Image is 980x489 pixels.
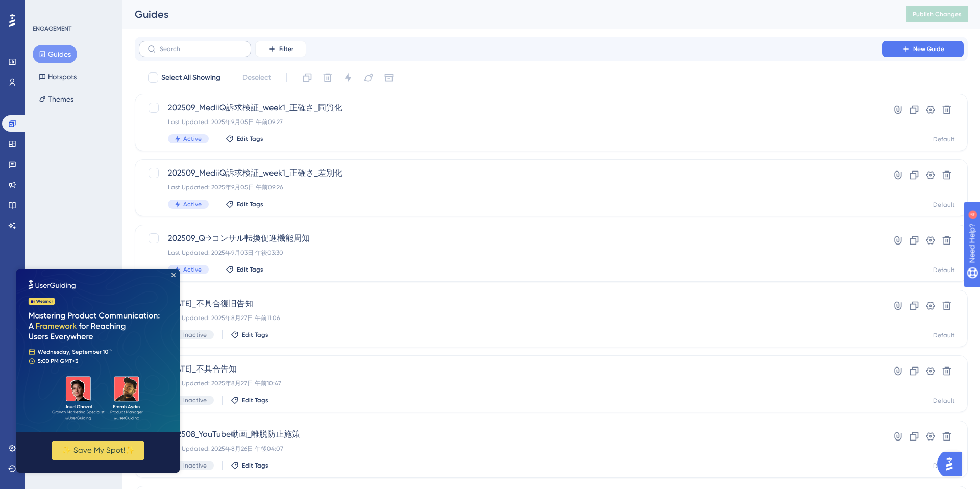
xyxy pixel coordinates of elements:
[882,41,964,57] button: New Guide
[226,200,263,208] button: Edit Tags
[168,363,853,375] span: [DATE]_不具合告知
[183,265,202,274] span: Active
[183,135,202,143] span: Active
[168,314,853,322] div: Last Updated: 2025年8月27日 午前11:06
[226,135,263,143] button: Edit Tags
[906,6,968,22] button: Publish Changes
[168,249,853,257] div: Last Updated: 2025年9月03日 午後03:30
[168,445,853,453] div: Last Updated: 2025年8月26日 午後04:07
[913,10,962,18] span: Publish Changes
[255,41,306,57] button: Filter
[161,71,220,84] span: Select All Showing
[233,68,280,87] button: Deselect
[168,102,853,114] span: 202509_MediiQ訴求検証_week1_正確さ_同質化
[933,397,955,405] div: Default
[933,462,955,470] div: Default
[933,266,955,274] div: Default
[35,172,128,191] button: ✨ Save My Spot!✨
[168,167,853,179] span: 202509_MediiQ訴求検証_week1_正確さ_差別化
[937,449,968,479] iframe: UserGuiding AI Assistant Launcher
[237,265,263,274] span: Edit Tags
[242,71,271,84] span: Deselect
[168,428,853,441] span: 202508_YouTube動画_離脱防止施策
[183,396,207,404] span: Inactive
[933,201,955,209] div: Default
[168,183,853,191] div: Last Updated: 2025年9月05日 午前09:26
[168,379,853,387] div: Last Updated: 2025年8月27日 午前10:47
[242,331,268,339] span: Edit Tags
[279,45,293,53] span: Filter
[168,118,853,126] div: Last Updated: 2025年9月05日 午前09:27
[183,461,207,470] span: Inactive
[242,396,268,404] span: Edit Tags
[231,396,268,404] button: Edit Tags
[33,25,71,33] div: ENGAGEMENT
[33,45,77,63] button: Guides
[160,45,242,53] input: Search
[231,331,268,339] button: Edit Tags
[237,135,263,143] span: Edit Tags
[168,232,853,244] span: 202509_Q→コンサル転換促進機能周知
[913,45,944,53] span: New Guide
[183,200,202,208] span: Active
[237,200,263,208] span: Edit Tags
[168,298,853,310] span: [DATE]_不具合復旧告知
[933,331,955,339] div: Default
[33,67,83,86] button: Hotspots
[155,4,159,8] div: Close Preview
[933,135,955,143] div: Default
[33,90,80,108] button: Themes
[231,461,268,470] button: Edit Tags
[135,7,881,21] div: Guides
[226,265,263,274] button: Edit Tags
[24,3,64,15] span: Need Help?
[71,5,74,13] div: 4
[242,461,268,470] span: Edit Tags
[183,331,207,339] span: Inactive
